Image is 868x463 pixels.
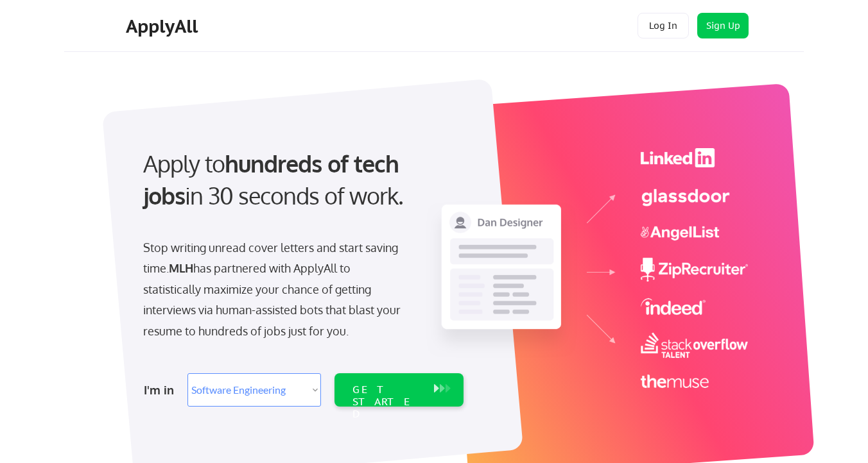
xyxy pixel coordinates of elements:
strong: MLH [169,261,193,275]
div: GET STARTED [352,383,421,421]
button: Log In [638,13,689,38]
div: Apply to in 30 seconds of work. [143,147,458,212]
div: ApplyAll [126,15,202,37]
strong: hundreds of tech jobs [143,149,404,210]
div: I'm in [144,380,180,400]
div: Stop writing unread cover letters and start saving time. has partnered with ApplyAll to statistic... [143,237,407,341]
button: Sign Up [697,13,749,38]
